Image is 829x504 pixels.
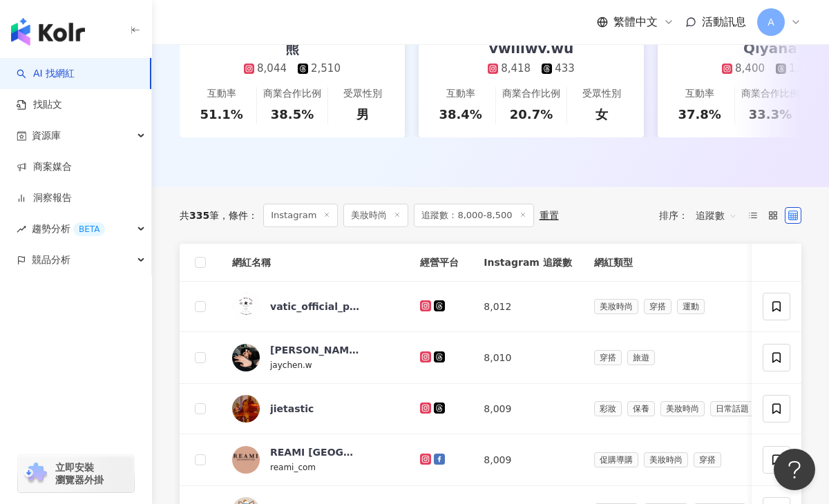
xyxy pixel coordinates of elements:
div: 女 [595,106,608,123]
span: 335 [189,210,209,221]
div: 37.8% [678,106,721,123]
span: 追蹤數 [696,204,737,226]
span: 日常話題 [710,401,754,416]
span: 促購導購 [594,452,638,467]
div: 男 [356,106,369,123]
span: Instagram [263,204,338,227]
span: 立即安裝 瀏覽器外掛 [55,461,104,486]
div: 8,400 [735,61,765,76]
div: [PERSON_NAME] [PERSON_NAME] [270,343,360,357]
span: 追蹤數：8,000-8,500 [414,204,533,227]
a: KOL Avatarjietastic [232,395,398,423]
div: 商業合作比例 [263,87,321,101]
span: 資源庫 [32,120,61,151]
span: 運動 [677,299,705,314]
div: Qiyana [730,39,811,58]
span: 彩妝 [594,401,622,416]
div: 商業合作比例 [502,87,560,101]
div: 8,044 [257,61,287,76]
div: 受眾性別 [582,87,621,101]
td: 8,009 [473,434,582,486]
span: 趨勢分析 [32,213,105,244]
th: 網紅名稱 [221,244,409,282]
div: 51.1% [200,106,242,123]
span: 競品分析 [32,244,70,275]
img: KOL Avatar [232,446,260,474]
span: 穿搭 [694,452,721,467]
img: KOL Avatar [232,344,260,371]
img: chrome extension [22,463,49,485]
td: 8,010 [473,332,582,384]
td: 8,012 [473,282,582,332]
div: 排序： [659,204,745,226]
div: 8,418 [501,61,531,76]
div: 受眾性別 [343,87,382,101]
div: 433 [555,61,575,76]
span: 保養 [627,401,655,416]
span: 美妝時尚 [644,452,688,467]
a: 洞察報告 [17,191,72,205]
div: 33.3% [749,106,792,123]
span: 美妝時尚 [343,204,408,227]
a: 商案媒合 [17,160,72,174]
div: 熊 [271,39,313,58]
img: KOL Avatar [232,395,260,423]
span: 美妝時尚 [594,299,638,314]
span: 條件 ： [219,210,258,221]
th: 經營平台 [409,244,473,282]
div: 重置 [540,210,559,221]
span: 穿搭 [644,299,671,314]
div: jietastic [270,402,314,416]
span: 活動訊息 [702,15,746,28]
span: 美妝時尚 [660,401,705,416]
span: 繁體中文 [613,14,658,30]
div: 互動率 [685,87,714,101]
td: 8,009 [473,384,582,434]
div: 共 筆 [180,210,219,221]
div: 20.7% [510,106,553,123]
div: 商業合作比例 [741,87,799,101]
img: KOL Avatar [232,293,260,320]
img: logo [11,18,85,46]
div: 互動率 [207,87,236,101]
div: vwiiiwv.wu [475,39,587,58]
div: 38.4% [439,106,482,123]
a: searchAI 找網紅 [17,67,75,81]
span: reami_com [270,463,316,472]
a: chrome extension立即安裝 瀏覽器外掛 [18,455,134,492]
span: 旅遊 [627,350,655,365]
div: BETA [73,222,105,236]
span: rise [17,224,26,234]
div: REAMI [GEOGRAPHIC_DATA] [270,445,360,459]
div: 1,811 [789,61,819,76]
span: jaychen.w [270,360,312,370]
th: Instagram 追蹤數 [473,244,582,282]
span: 穿搭 [594,350,622,365]
div: vatic_official_pages [270,300,360,313]
div: 38.5% [271,106,314,123]
a: KOL AvatarREAMI [GEOGRAPHIC_DATA]reami_com [232,445,398,474]
a: KOL Avatarvatic_official_pages [232,293,398,320]
iframe: Help Scout Beacon - Open [774,449,815,490]
span: A [768,14,774,30]
a: KOL Avatar[PERSON_NAME] [PERSON_NAME]jaychen.w [232,343,398,372]
div: 2,510 [311,61,341,76]
div: 互動率 [446,87,475,101]
a: 找貼文 [17,98,62,112]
